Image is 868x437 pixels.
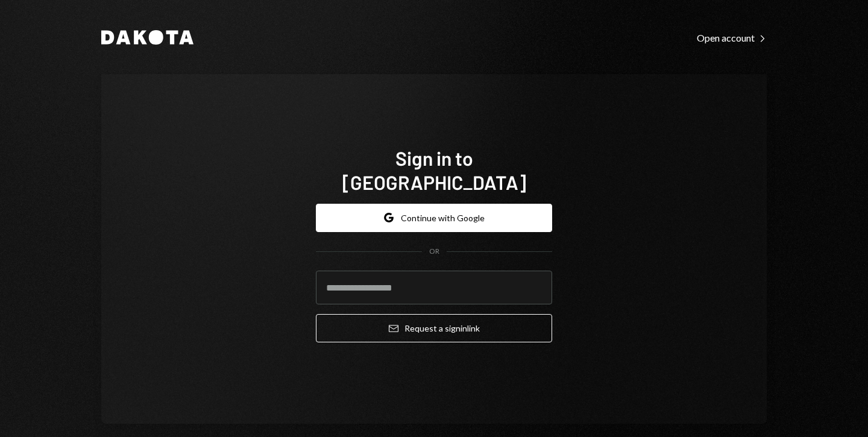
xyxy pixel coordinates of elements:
[316,204,552,232] button: Continue with Google
[697,31,767,44] a: Open account
[697,32,767,44] div: Open account
[316,146,552,194] h1: Sign in to [GEOGRAPHIC_DATA]
[316,314,552,342] button: Request a signinlink
[429,247,439,257] div: OR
